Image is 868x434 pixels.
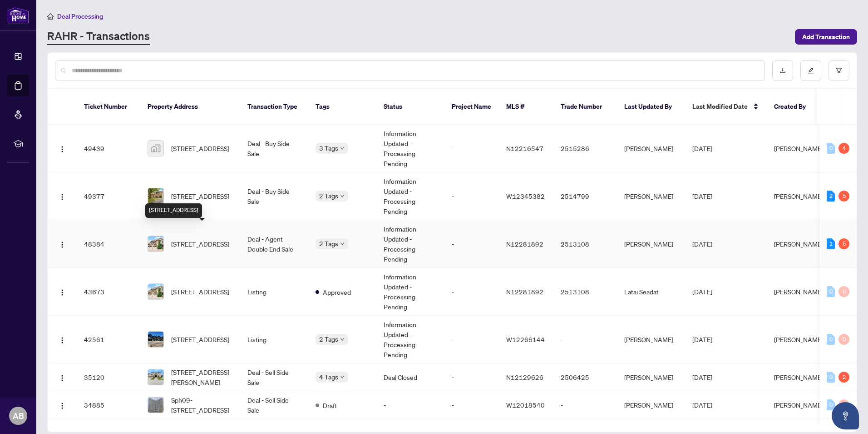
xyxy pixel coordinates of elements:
[55,237,69,251] button: Logo
[617,172,685,220] td: [PERSON_NAME]
[692,373,712,381] span: [DATE]
[774,401,823,409] span: [PERSON_NAME]
[827,372,835,383] div: 0
[774,288,823,296] span: [PERSON_NAME]
[444,125,499,172] td: -
[617,220,685,268] td: [PERSON_NAME]
[376,125,444,172] td: Information Updated - Processing Pending
[148,141,163,156] img: thumbnail-img
[827,143,835,154] div: 0
[827,191,835,202] div: 2
[617,268,685,316] td: Latai Seadat
[774,144,823,152] span: [PERSON_NAME]
[55,398,69,412] button: Logo
[506,240,543,248] span: N12281892
[444,172,499,220] td: -
[240,89,308,125] th: Transaction Type
[692,288,712,296] span: [DATE]
[148,236,163,252] img: thumbnail-img
[308,89,376,125] th: Tags
[617,125,685,172] td: [PERSON_NAME]
[323,400,337,410] span: Draft
[838,372,849,383] div: 2
[77,363,140,391] td: 35120
[148,369,163,385] img: thumbnail-img
[340,242,345,246] span: down
[692,335,712,343] span: [DATE]
[692,144,712,152] span: [DATE]
[77,268,140,316] td: 43673
[59,374,66,382] img: Logo
[240,268,308,316] td: Listing
[140,89,240,125] th: Property Address
[319,372,338,382] span: 4 Tags
[340,375,345,379] span: down
[553,391,617,419] td: -
[171,287,229,297] span: [STREET_ADDRESS]
[832,402,859,429] button: Open asap
[340,146,345,151] span: down
[444,363,499,391] td: -
[808,67,814,74] span: edit
[444,89,499,125] th: Project Name
[553,89,617,125] th: Trade Number
[553,268,617,316] td: 2513108
[77,172,140,220] td: 49377
[171,395,233,415] span: Sph09-[STREET_ADDRESS]
[774,192,823,200] span: [PERSON_NAME]
[77,220,140,268] td: 48384
[617,89,685,125] th: Last Updated By
[499,89,553,125] th: MLS #
[57,12,103,20] span: Deal Processing
[617,391,685,419] td: [PERSON_NAME]
[47,13,54,20] span: home
[77,391,140,419] td: 34885
[319,238,338,249] span: 2 Tags
[340,337,345,342] span: down
[774,335,823,343] span: [PERSON_NAME]
[171,367,233,387] span: [STREET_ADDRESS][PERSON_NAME]
[340,194,345,198] span: down
[148,284,163,299] img: thumbnail-img
[692,101,748,111] span: Last Modified Date
[59,193,66,201] img: Logo
[55,141,69,156] button: Logo
[506,401,545,409] span: W12018540
[774,373,823,381] span: [PERSON_NAME]
[506,192,545,200] span: W12345382
[838,143,849,154] div: 4
[444,316,499,363] td: -
[829,60,849,81] button: filter
[55,284,69,299] button: Logo
[772,60,793,81] button: download
[240,316,308,363] td: Listing
[55,370,69,384] button: Logo
[376,391,444,419] td: -
[685,89,767,125] th: Last Modified Date
[506,335,545,343] span: W12266144
[838,191,849,202] div: 5
[240,125,308,172] td: Deal - Buy Side Sale
[148,332,163,347] img: thumbnail-img
[13,409,24,422] span: AB
[240,363,308,391] td: Deal - Sell Side Sale
[802,30,850,44] span: Add Transaction
[444,268,499,316] td: -
[800,60,821,81] button: edit
[617,316,685,363] td: [PERSON_NAME]
[55,189,69,203] button: Logo
[692,401,712,409] span: [DATE]
[553,220,617,268] td: 2513108
[553,363,617,391] td: 2506425
[77,89,140,125] th: Ticket Number
[171,143,229,153] span: [STREET_ADDRESS]
[240,220,308,268] td: Deal - Agent Double End Sale
[59,241,66,248] img: Logo
[836,67,842,74] span: filter
[376,268,444,316] td: Information Updated - Processing Pending
[444,220,499,268] td: -
[319,143,338,153] span: 3 Tags
[827,334,835,345] div: 0
[59,402,66,409] img: Logo
[55,332,69,347] button: Logo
